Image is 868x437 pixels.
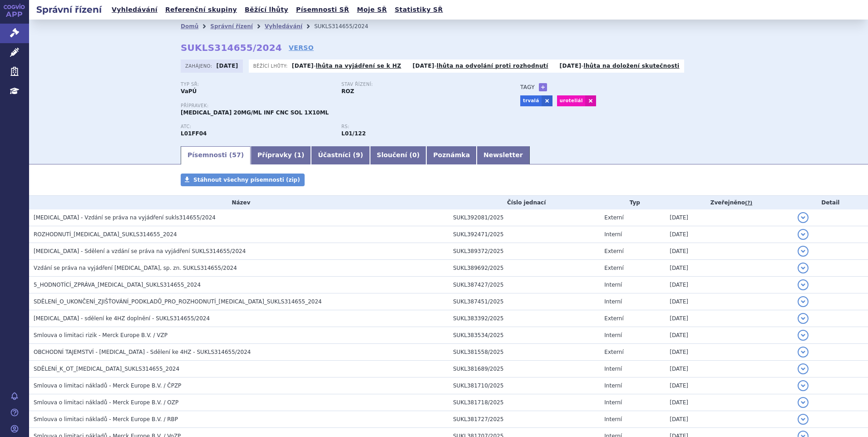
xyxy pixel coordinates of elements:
span: SDĚLENÍ_O_UKONČENÍ_ZJIŠŤOVÁNÍ_PODKLADŮ_PRO_ROZHODNUTÍ_BAVENCIO_SUKLS314655_2024 [34,298,322,305]
td: [DATE] [665,377,793,394]
span: OBCHODNÍ TAJEMSTVÍ - Bavencio - Sdělení ke 4HZ - SUKLS314655/2024 [34,349,251,355]
button: detail [798,246,809,257]
td: [DATE] [665,243,793,260]
span: 9 [356,151,360,159]
a: Domů [181,23,198,30]
td: [DATE] [665,310,793,327]
button: detail [798,330,809,341]
a: Písemnosti SŘ [293,4,352,16]
span: 57 [232,151,241,159]
span: Zahájeno: [185,62,214,70]
span: Smlouva o limitaci nákladů - Merck Europe B.V. / OZP [34,399,178,406]
a: Sloučení (0) [370,146,426,164]
li: SUKLS314655/2024 [314,20,380,33]
td: [DATE] [665,394,793,411]
span: 0 [412,151,417,159]
td: SUKL387451/2025 [449,293,600,310]
span: Externí [604,248,623,254]
th: Název [29,196,449,209]
p: ATC: [181,124,332,129]
strong: ROZ [341,88,354,94]
span: Smlouva o limitaci nákladů - Merck Europe B.V. / ČPZP [34,382,181,389]
button: detail [798,363,809,374]
strong: [DATE] [292,63,314,69]
span: Interní [604,399,622,406]
a: lhůta na odvolání proti rozhodnutí [437,63,548,69]
strong: [DATE] [413,63,434,69]
span: Interní [604,332,622,338]
span: 1 [297,151,301,159]
button: detail [798,279,809,290]
td: SUKL381689/2025 [449,361,600,377]
span: Externí [604,349,623,355]
p: RS: [341,124,493,129]
abbr: (?) [745,200,752,206]
a: Běžící lhůty [242,4,291,16]
span: Vzdání se práva na vyjádření BAVENCIO, sp. zn. SUKLS314655/2024 [34,265,237,271]
span: Interní [604,382,622,389]
td: [DATE] [665,361,793,377]
span: SDĚLENÍ_K_OT_BAVENCIO_SUKLS314655_2024 [34,366,179,372]
td: [DATE] [665,209,793,226]
span: Běžící lhůty: [253,62,290,70]
span: Stáhnout všechny písemnosti (zip) [193,177,300,183]
button: detail [798,212,809,223]
a: Referenční skupiny [163,4,240,16]
p: - [413,62,548,70]
td: [DATE] [665,344,793,361]
a: lhůta na doložení skutečnosti [583,63,679,69]
td: SUKL381727/2025 [449,411,600,428]
td: SUKL383392/2025 [449,310,600,327]
strong: SUKLS314655/2024 [181,42,282,53]
a: Vyhledávání [265,23,302,30]
strong: [DATE] [217,63,238,69]
span: Interní [604,366,622,372]
a: Přípravky (1) [251,146,311,164]
button: detail [798,397,809,408]
strong: avelumab [341,130,366,137]
strong: VaPÚ [181,88,197,94]
span: [MEDICAL_DATA] 20MG/ML INF CNC SOL 1X10ML [181,109,329,116]
td: [DATE] [665,260,793,277]
button: detail [798,414,809,425]
button: detail [798,263,809,273]
a: Newsletter [477,146,530,164]
p: Stav řízení: [341,82,493,87]
p: - [292,62,401,70]
td: SUKL389372/2025 [449,243,600,260]
span: Externí [604,214,623,221]
a: trvalá [520,95,542,106]
a: Písemnosti (57) [181,146,251,164]
button: detail [798,229,809,240]
strong: [DATE] [560,63,582,69]
td: SUKL381558/2025 [449,344,600,361]
th: Detail [793,196,868,209]
p: Přípravek: [181,103,502,109]
span: BAVENCIO - Vzdání se práva na vyjádření sukls314655/2024 [34,214,216,221]
a: Statistiky SŘ [392,4,445,16]
td: [DATE] [665,411,793,428]
span: BAVENCIO - Sdělení a vzdání se práva na vyjádření SUKLS314655/2024 [34,248,246,254]
a: Účastníci (9) [311,146,370,164]
th: Zveřejněno [665,196,793,209]
a: Stáhnout všechny písemnosti (zip) [181,174,305,186]
p: Typ SŘ: [181,82,332,87]
td: [DATE] [665,277,793,293]
th: Typ [600,196,665,209]
td: SUKL392081/2025 [449,209,600,226]
span: Bavencio - sdělení ke 4HZ doplnění - SUKLS314655/2024 [34,315,210,322]
td: SUKL381718/2025 [449,394,600,411]
span: Externí [604,265,623,271]
a: Poznámka [426,146,477,164]
span: ROZHODNUTÍ_BAVENCIO_SUKLS314655_2024 [34,231,177,238]
span: Smlouva o limitaci rizik - Merck Europe B.V. / VZP [34,332,168,338]
p: - [560,62,680,70]
a: VERSO [289,43,314,52]
td: [DATE] [665,226,793,243]
td: SUKL381710/2025 [449,377,600,394]
span: Interní [604,282,622,288]
button: detail [798,313,809,324]
td: SUKL389692/2025 [449,260,600,277]
span: Interní [604,416,622,422]
a: lhůta na vyjádření se k HZ [316,63,401,69]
